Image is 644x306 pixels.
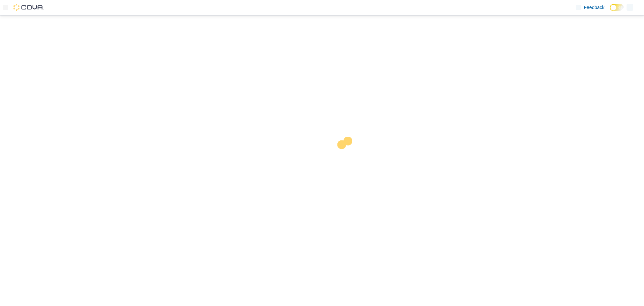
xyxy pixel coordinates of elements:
img: cova-loader [322,132,372,182]
input: Dark Mode [610,4,624,11]
a: Feedback [573,1,607,14]
span: Dark Mode [610,11,610,11]
span: Feedback [584,4,604,11]
img: Cova [13,4,44,11]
